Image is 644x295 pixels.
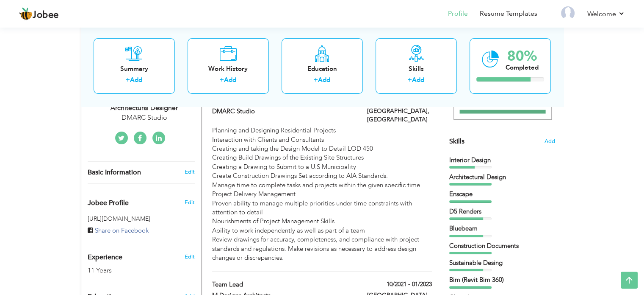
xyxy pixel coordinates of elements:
div: Education [288,65,356,73]
span: Add [544,138,555,146]
div: DMARC Studio [88,113,201,123]
div: Sustainable Desing [449,258,555,267]
div: Interior Design [449,156,555,165]
span: Basic Information [88,169,141,177]
div: 11 Years [88,266,175,275]
div: Enhance your career by creating a custom URL for your Jobee public profile. [81,190,201,211]
a: Jobee [19,7,59,21]
div: Construction Documents [449,242,555,250]
div: Summary [100,65,168,73]
span: Share on Facebook [95,226,149,235]
label: + [314,76,318,85]
a: Add [130,76,142,84]
div: Architectural Design [449,173,555,182]
a: Welcome [587,9,625,19]
a: Add [318,76,330,84]
label: DMARC Studio [212,107,354,116]
label: Team lead [212,280,354,289]
label: 10/2021 - 01/2023 [387,280,432,289]
a: Profile [448,9,468,19]
label: + [126,76,130,85]
img: Profile Img [561,6,575,20]
span: Jobee [33,11,59,20]
div: Architectural designer [88,103,201,113]
img: jobee.io [19,7,33,21]
div: 80% [506,49,539,63]
div: Planning and Designing Residential Projects Interaction with Clients and Consultants Creating and... [212,126,431,262]
div: D5 Renders [449,207,555,216]
span: Edit [184,199,194,206]
span: Experience [88,254,122,261]
div: Skills [382,65,450,73]
div: Completed [506,63,539,72]
label: + [220,76,224,85]
a: Edit [184,253,194,261]
div: Work History [194,65,262,73]
a: Add [412,76,424,84]
h5: [URL][DOMAIN_NAME] [88,216,195,222]
div: Bluebeam [449,224,555,233]
label: + [408,76,412,85]
span: Skills [449,137,464,146]
span: Jobee Profile [88,199,129,207]
label: [GEOGRAPHIC_DATA], [GEOGRAPHIC_DATA] [367,107,432,124]
div: Bim (Revit Bim 360) [449,275,555,284]
a: Add [224,76,236,84]
a: Edit [184,168,194,176]
div: Enscape [449,190,555,199]
a: Resume Templates [480,9,537,19]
